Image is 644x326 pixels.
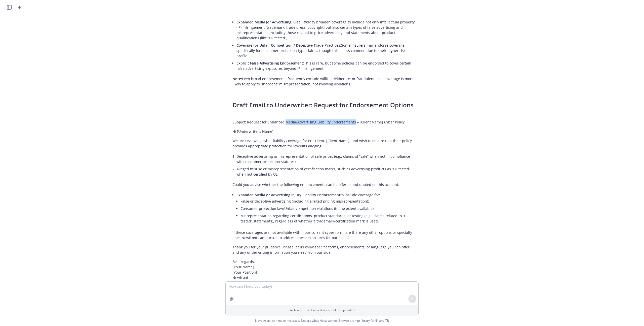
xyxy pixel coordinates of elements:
a: BI [375,318,378,323]
li: False or deceptive advertising (including alleged pricing misrepresentation); [240,198,416,205]
li: Some insurers may endorse coverage specifically for consumer protection-type claims, though this ... [236,42,416,59]
p: Could you advise whether the following enhancements can be offered and quoted on this account: [232,182,416,187]
p: Best regards, [Your Name] [Your Position] Newfront [232,259,416,280]
span: Nova Assist can make mistakes. Explore what Nova can do: Browse prompt library for and [255,315,389,326]
p: Hi [Underwriter’s Name], [232,129,416,134]
span: Coverage for Unfair Competition / Deceptive Trade Practices: [236,43,341,48]
p: Web search is disabled when a file is uploaded [229,308,415,312]
li: May broaden coverage to include not only intellectual property (IP) infringement (trademark, trad... [236,18,416,42]
a: TR [385,318,389,323]
li: This is rare, but some policies can be endorsed to cover certain false advertising exposures beyo... [236,59,416,72]
p: We are reviewing cyber liability coverage for our client, [Client Name], and wish to ensure that ... [232,138,416,149]
span: Explicit False Advertising Endorsement: [236,61,304,66]
li: Misrepresentation regarding certifications, product standards, or testing (e.g., claims related t... [240,212,416,225]
li: to include coverage for: [236,191,416,226]
li: Deceptive advertising or misrepresentation of sale prices (e.g., claims of “sale” when not in com... [236,153,416,165]
span: Expanded Media (or Advertising) Liability: [236,20,308,24]
p: Thank you for your guidance. Please let us know specific forms, endorsements, or language you can... [232,244,416,255]
span: Expanded Media or Advertising Injury Liability Endorsement [236,192,340,197]
li: Consumer protection law/Unfair competition violations (to the extent available); [240,205,416,212]
span: Note: [232,76,242,81]
p: Subject: Request for Enhanced Media/Advertising Liability Endorsements – [Client Name] Cyber Policy [232,119,416,125]
p: If these coverages are not available within our current cyber form, are there any other options o... [232,230,416,240]
h2: Draft Email to Underwriter: Request for Endorsement Options [232,101,416,109]
p: Even broad endorsements frequently exclude willful, deliberate, or fraudulent acts. Coverage is m... [232,76,416,87]
li: Alleged misuse or misrepresentation of certification marks, such as advertising products as “UL t... [236,165,416,178]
